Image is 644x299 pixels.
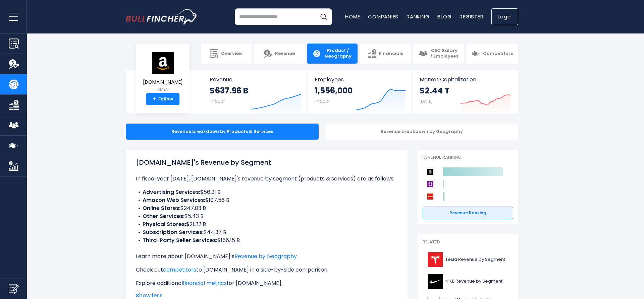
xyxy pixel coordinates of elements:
[379,51,403,57] span: Financials
[126,9,198,24] img: bullfincher logo
[143,212,184,220] b: Other Services:
[136,220,397,228] li: $21.22 B
[423,207,513,219] a: Revenue Ranking
[345,13,360,20] a: Home
[423,272,513,291] a: NIKE Revenue by Segment
[136,266,397,274] p: Check out to [DOMAIN_NAME] in a side-by-side comparison.
[426,180,435,189] img: Wayfair competitors logo
[427,252,443,267] img: TSLA logo
[315,8,332,25] button: Search
[407,13,429,20] a: Ranking
[146,93,179,105] a: +Follow
[315,76,406,83] span: Employees
[210,76,301,83] span: Revenue
[368,13,398,20] a: Companies
[427,274,443,289] img: NKE logo
[143,188,200,196] b: Advertising Services:
[136,196,397,204] li: $107.56 B
[136,157,397,167] h1: [DOMAIN_NAME]'s Revenue by Segment
[143,196,205,204] b: Amazon Web Services:
[143,228,204,236] b: Subscription Services:
[136,175,397,183] p: In fiscal year [DATE], [DOMAIN_NAME]'s revenue by segment (products & services) are as follows:
[234,252,297,260] a: Revenue by Geography
[325,124,518,140] div: Revenue breakdown by Geography
[136,279,397,287] p: Explore additional for [DOMAIN_NAME].
[143,220,186,228] b: Physical Stores:
[136,252,397,260] p: Learn more about [DOMAIN_NAME]’s
[413,44,464,64] a: CEO Salary / Employees
[420,98,432,104] small: [DATE]
[466,44,518,64] a: Competitors
[136,212,397,220] li: $5.43 B
[426,192,435,201] img: AutoZone competitors logo
[275,51,295,57] span: Revenue
[460,13,483,20] a: Register
[413,70,518,114] a: Market Capitalization $2.44 T [DATE]
[423,250,513,269] a: Tesla Revenue by Segment
[430,48,459,59] span: CEO Salary / Employees
[308,70,412,114] a: Employees 1,556,000 FY 2024
[437,13,451,20] a: Blog
[445,257,505,263] span: Tesla Revenue by Segment
[445,279,502,284] span: NIKE Revenue by Segment
[315,85,353,96] strong: 1,556,000
[420,85,449,96] strong: $2.44 T
[210,98,226,104] small: FY 2024
[420,76,511,83] span: Market Capitalization
[324,48,352,59] span: Product / Geography
[210,85,248,96] strong: $637.96 B
[426,167,435,176] img: Amazon.com competitors logo
[143,86,183,92] small: AMZN
[203,70,308,114] a: Revenue $637.96 B FY 2024
[136,204,397,212] li: $247.03 B
[201,44,252,64] a: Overview
[163,266,196,274] a: competitors
[136,228,397,236] li: $44.37 B
[136,236,397,244] li: $156.15 B
[143,204,180,212] b: Online Stores:
[491,8,518,25] a: Login
[136,188,397,196] li: $56.21 B
[423,239,513,245] p: Related
[126,124,319,140] div: Revenue breakdown by Products & Services
[126,9,198,24] a: Go to homepage
[221,51,243,57] span: Overview
[143,236,217,244] b: Third-Party Seller Services:
[183,279,227,287] a: financial metrics
[360,44,411,64] a: Financials
[315,98,331,104] small: FY 2024
[307,44,358,64] a: Product / Geography
[254,44,305,64] a: Revenue
[483,51,513,57] span: Competitors
[423,155,513,160] p: Revenue Ranking
[143,79,183,85] span: [DOMAIN_NAME]
[143,52,183,93] a: [DOMAIN_NAME] AMZN
[153,96,156,102] strong: +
